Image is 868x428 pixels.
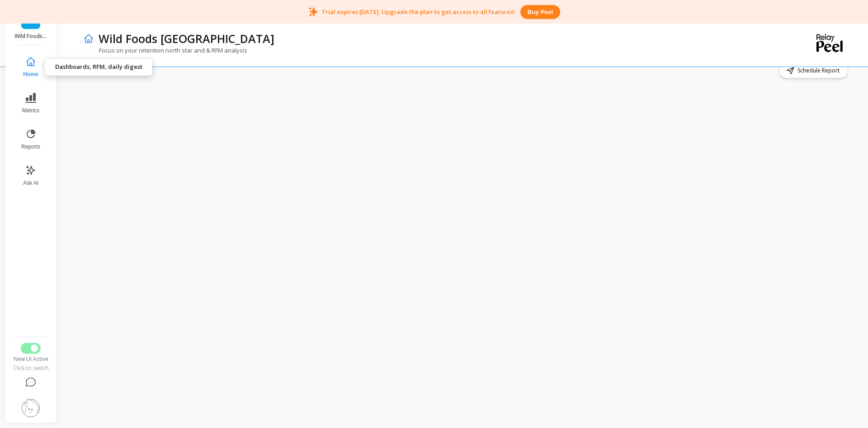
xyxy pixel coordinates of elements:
[23,71,38,78] span: Home
[16,51,46,83] button: Home
[12,356,49,363] div: New UI Active
[16,87,46,120] button: Metrics
[12,372,49,394] button: Help
[16,123,46,156] button: Reports
[83,46,247,54] p: Focus on your retention north star and & RFM analysis
[520,5,560,19] button: Buy peel
[779,63,848,78] button: Schedule Report
[22,399,40,417] img: profile picture
[12,365,49,372] div: Click to switch
[797,66,842,75] span: Schedule Report
[21,143,40,150] span: Reports
[21,343,41,354] button: Switch to Legacy UI
[12,394,49,423] button: Settings
[23,179,38,187] span: Ask AI
[321,8,515,16] p: Trial expires [DATE]. Upgrade the plan to get access to all features!
[22,107,40,114] span: Metrics
[14,33,47,40] p: Wild Foods Mexico
[76,86,850,410] iframe: Omni Embed
[16,159,46,192] button: Ask AI
[99,31,274,46] p: Wild Foods Mexico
